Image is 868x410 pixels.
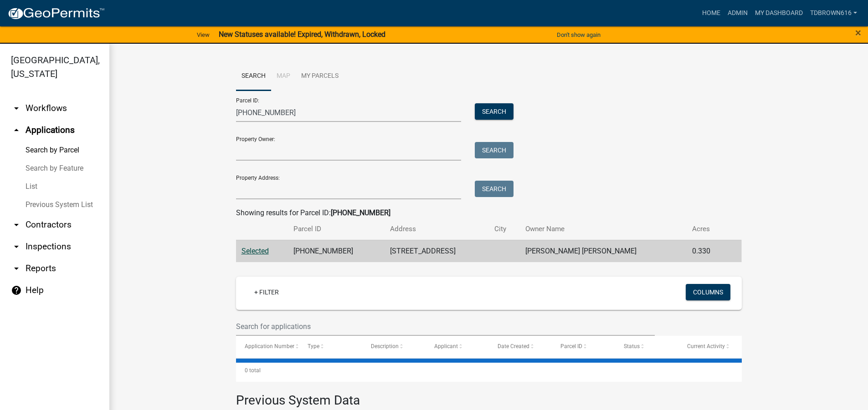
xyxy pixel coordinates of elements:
[560,343,582,349] span: Parcel ID
[751,5,806,22] a: My Dashboard
[11,103,22,114] i: arrow_drop_down
[552,336,615,358] datatable-header-cell: Parcel ID
[855,27,861,38] button: Close
[331,208,390,217] strong: [PHONE_NUMBER]
[489,336,552,358] datatable-header-cell: Date Created
[615,336,678,358] datatable-header-cell: Status
[498,343,529,349] span: Date Created
[296,62,344,91] a: My Parcels
[288,218,385,240] th: Parcel ID
[371,343,399,349] span: Description
[475,103,514,120] button: Search
[288,240,385,262] td: [PHONE_NUMBER]
[11,125,22,136] i: arrow_drop_up
[247,284,286,300] a: + Filter
[687,240,726,262] td: 0.330
[11,219,22,230] i: arrow_drop_down
[236,317,655,336] input: Search for applications
[236,359,742,382] div: 0 total
[426,336,489,358] datatable-header-cell: Applicant
[686,284,730,300] button: Columns
[236,208,742,218] div: Showing results for Parcel ID:
[806,5,861,22] a: tdbrown616
[687,218,726,240] th: Acres
[236,336,299,358] datatable-header-cell: Application Number
[241,247,269,255] a: Selected
[489,218,520,240] th: City
[624,343,640,349] span: Status
[475,181,514,197] button: Search
[475,142,514,158] button: Search
[385,218,489,240] th: Address
[385,240,489,262] td: [STREET_ADDRESS]
[308,343,319,349] span: Type
[11,263,22,274] i: arrow_drop_down
[553,27,604,42] button: Don't show again
[236,382,742,410] h3: Previous System Data
[236,62,271,91] a: Search
[855,26,861,39] span: ×
[299,336,362,358] datatable-header-cell: Type
[193,27,213,42] a: View
[699,5,724,22] a: Home
[724,5,751,22] a: Admin
[362,336,426,358] datatable-header-cell: Description
[520,218,687,240] th: Owner Name
[219,30,385,39] strong: New Statuses available! Expired, Withdrawn, Locked
[11,241,22,252] i: arrow_drop_down
[245,343,294,349] span: Application Number
[434,343,458,349] span: Applicant
[11,285,22,296] i: help
[678,336,742,358] datatable-header-cell: Current Activity
[520,240,687,262] td: [PERSON_NAME] [PERSON_NAME]
[687,343,725,349] span: Current Activity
